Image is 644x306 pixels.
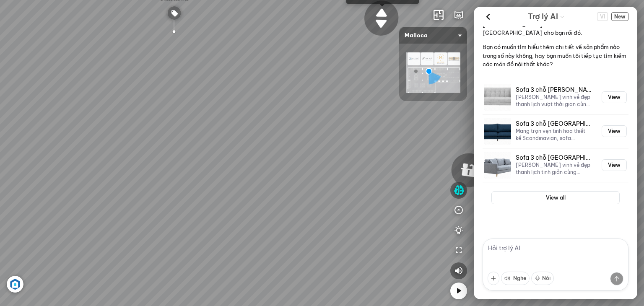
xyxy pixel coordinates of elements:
[611,12,628,21] span: New
[516,93,592,108] p: [PERSON_NAME] vinh vẻ đẹp thanh lịch vượt thời gian cùng [PERSON_NAME]. Thiết kế chần nút cổ điển...
[516,154,592,161] h3: Sofa 3 chỗ [GEOGRAPHIC_DATA]
[531,272,554,285] button: Nói
[516,120,592,127] h3: Sofa 3 chỗ [GEOGRAPHIC_DATA]
[7,276,23,293] img: Artboard_6_4x_1_F4RHW9YJWHU.jpg
[516,127,592,142] p: Mang trọn vẹn tinh hoa thiết kế Scandinavian, sofa Sunderland là sự giao thoa hoàn hảo giữa vẻ đẹ...
[602,125,627,137] button: View
[406,52,460,93] img: 00_KXHYH3JVN6E4.png
[516,161,592,176] p: [PERSON_NAME] vinh vẻ đẹp thanh lịch tinh giản cùng [PERSON_NAME]. Với đường nét gọn gàng, chất v...
[597,12,608,21] button: Change language
[484,84,511,111] img: Sofa 3 chỗ Jonna vải Holly
[484,118,511,145] img: Sofa 3 chỗ Sunderland
[405,27,462,44] span: Malloca
[501,272,530,285] button: Nghe
[602,91,627,103] button: View
[602,159,627,171] button: View
[516,86,592,93] h3: Sofa 3 chỗ [PERSON_NAME] Holly
[597,12,608,21] span: VI
[167,6,181,20] img: type_price_tag_AGYDMGFED66.svg
[491,191,620,205] button: View all
[528,10,565,23] div: AI Guide options
[611,12,628,21] button: New Chat
[484,152,511,179] img: Sofa 3 chỗ Adelaide
[528,11,558,23] span: Trợ lý AI
[483,43,628,68] p: Bạn có muốn tìm hiểu thêm chi tiết về sản phẩm nào trong số này không, hay bạn muốn tôi tiếp tục ...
